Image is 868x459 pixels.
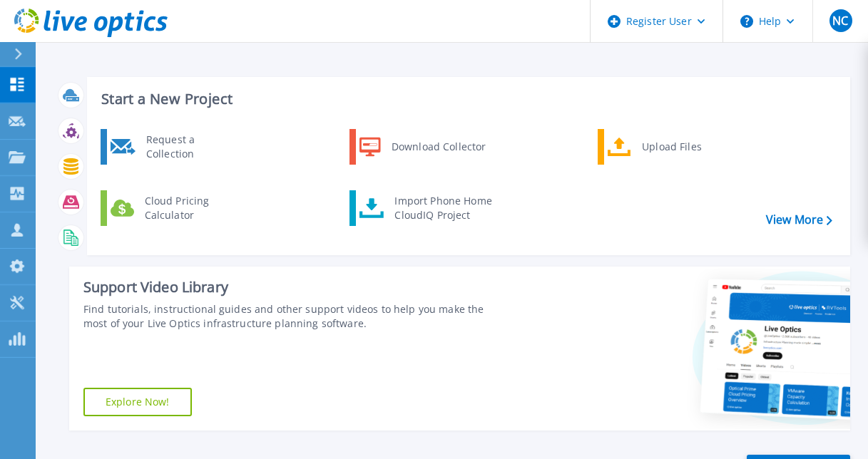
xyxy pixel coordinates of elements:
div: Download Collector [384,133,492,161]
a: View More [766,213,832,227]
div: Import Phone Home CloudIQ Project [387,194,499,222]
span: NC [832,15,848,26]
h3: Start a New Project [101,91,832,107]
div: Cloud Pricing Calculator [138,194,243,222]
a: Download Collector [349,129,496,165]
div: Support Video Library [83,278,489,296]
a: Cloud Pricing Calculator [101,190,247,226]
div: Find tutorials, instructional guides and other support videos to help you make the most of your L... [83,302,489,331]
a: Request a Collection [101,129,247,165]
div: Upload Files [635,133,740,161]
a: Explore Now! [83,388,192,416]
a: Upload Files [598,129,744,165]
div: Request a Collection [139,133,243,161]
